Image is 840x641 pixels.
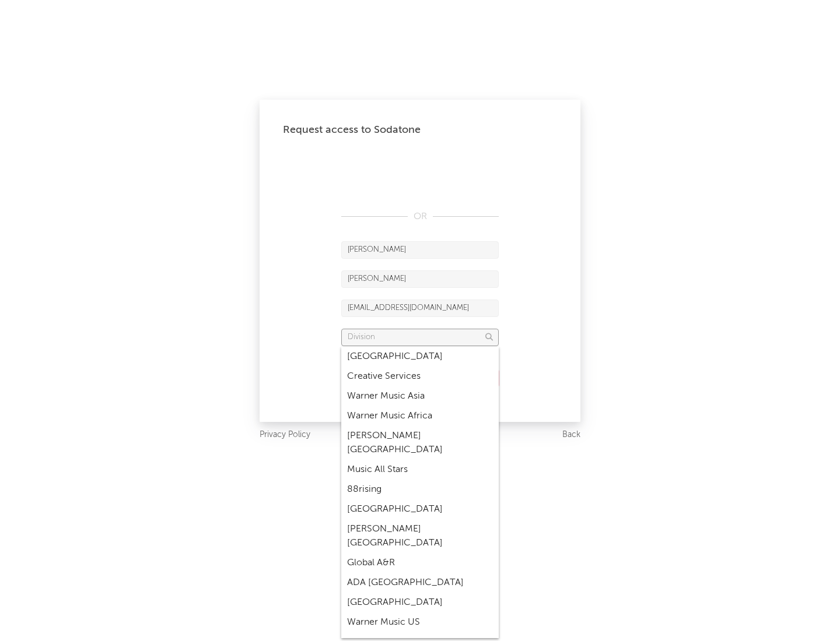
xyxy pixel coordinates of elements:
[341,553,499,573] div: Global A&R
[341,386,499,406] div: Warner Music Asia
[283,123,557,137] div: Request access to Sodatone
[260,428,310,442] a: Privacy Policy
[341,300,499,317] input: Email
[341,329,499,346] input: Division
[341,406,499,426] div: Warner Music Africa
[341,241,499,259] input: First Name
[562,428,580,442] a: Back
[341,593,499,612] div: [GEOGRAPHIC_DATA]
[341,480,499,499] div: 88rising
[341,347,499,367] div: [GEOGRAPHIC_DATA]
[341,612,499,632] div: Warner Music US
[341,210,499,224] div: OR
[341,460,499,480] div: Music All Stars
[341,426,499,460] div: [PERSON_NAME] [GEOGRAPHIC_DATA]
[341,519,499,553] div: [PERSON_NAME] [GEOGRAPHIC_DATA]
[341,499,499,519] div: [GEOGRAPHIC_DATA]
[341,573,499,593] div: ADA [GEOGRAPHIC_DATA]
[341,367,499,386] div: Creative Services
[341,270,499,288] input: Last Name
